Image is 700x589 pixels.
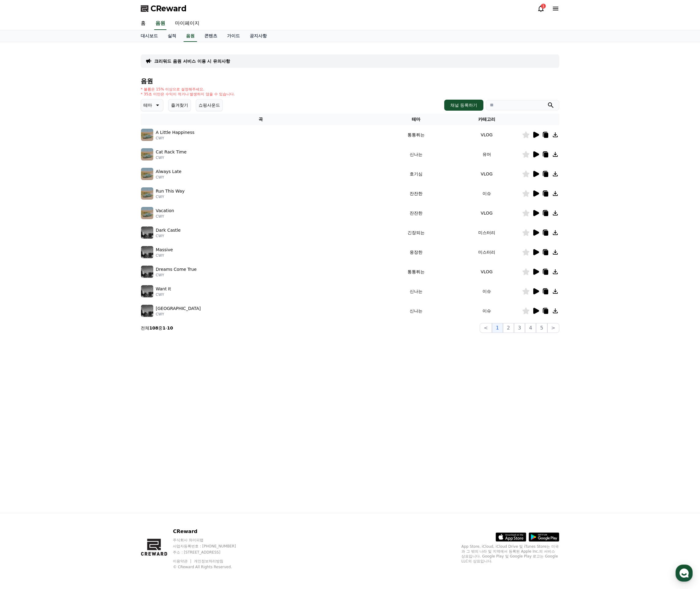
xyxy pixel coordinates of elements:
[381,203,451,223] td: 잔잔한
[136,30,163,42] a: 대시보드
[141,148,153,160] img: music
[381,262,451,282] td: 통통튀는
[156,208,174,214] p: Vacation
[141,226,153,239] img: music
[503,323,514,333] button: 2
[184,30,197,42] a: 음원
[381,145,451,164] td: 신나는
[451,262,522,282] td: VLOG
[162,326,166,330] strong: 1
[156,214,174,219] p: CWY
[173,550,248,555] p: 주소 : [STREET_ADDRESS]
[537,5,545,12] a: 1
[381,164,451,184] td: 호기심
[141,87,235,92] p: * 볼륨은 15% 이상으로 설정해주세요.
[514,323,525,333] button: 3
[381,282,451,301] td: 신나는
[451,203,522,223] td: VLOG
[461,544,559,564] p: App Store, iCloud, iCloud Drive 및 iTunes Store는 미국과 그 밖의 나라 및 지역에서 등록된 Apple Inc.의 서비스 상표입니다. Goo...
[156,312,201,317] p: CWY
[156,129,195,136] p: A Little Happiness
[156,305,201,312] p: [GEOGRAPHIC_DATA]
[173,538,248,543] p: 주식회사 와이피랩
[444,100,483,111] button: 채널 등록하기
[451,125,522,145] td: VLOG
[168,99,191,111] button: 즐겨찾기
[451,242,522,262] td: 미스터리
[143,101,152,109] p: 테마
[156,234,181,238] p: CWY
[156,247,173,253] p: Massive
[156,149,187,155] p: Cat Rack Time
[480,323,492,333] button: <
[451,184,522,203] td: 이슈
[492,323,503,333] button: 1
[154,58,230,64] a: 크리워드 음원 서비스 이용 시 유의사항
[141,129,153,141] img: music
[156,136,195,141] p: CWY
[141,99,163,111] button: 테마
[167,326,173,330] strong: 10
[156,155,187,160] p: CWY
[141,246,153,258] img: music
[151,4,187,13] span: CReward
[149,326,158,330] strong: 108
[136,17,151,30] a: 홈
[199,30,222,42] a: 콘텐츠
[451,164,522,184] td: VLOG
[156,292,171,297] p: CWY
[141,207,153,219] img: music
[541,4,546,9] div: 1
[141,285,153,297] img: music
[156,188,184,194] p: Run This Way
[536,323,547,333] button: 5
[156,194,184,199] p: CWY
[381,184,451,203] td: 잔잔한
[196,99,223,111] button: 쇼핑사운드
[173,544,248,549] p: 사업자등록번호 : [PHONE_NUMBER]
[156,286,171,292] p: Want It
[141,168,153,180] img: music
[156,175,181,180] p: CWY
[381,301,451,321] td: 신나는
[141,78,559,84] h4: 음원
[525,323,536,333] button: 4
[156,253,173,258] p: CWY
[173,528,248,535] p: CReward
[156,266,197,273] p: Dreams Come True
[156,227,181,234] p: Dark Castle
[156,273,197,278] p: CWY
[141,187,153,200] img: music
[451,301,522,321] td: 이슈
[194,559,223,563] a: 개인정보처리방침
[381,242,451,262] td: 웅장한
[141,4,187,13] a: CReward
[222,30,245,42] a: 가이드
[154,17,166,30] a: 음원
[173,565,248,569] p: © CReward All Rights Reserved.
[141,305,153,317] img: music
[451,114,522,125] th: 카테고리
[141,92,235,97] p: * 35초 미만은 수익이 적거나 발생하지 않을 수 있습니다.
[170,17,204,30] a: 마이페이지
[163,30,181,42] a: 실적
[141,325,173,331] p: 전체 중 -
[141,266,153,278] img: music
[451,145,522,164] td: 유머
[381,125,451,145] td: 통통튀는
[451,282,522,301] td: 이슈
[381,223,451,242] td: 긴장되는
[381,114,451,125] th: 테마
[547,323,559,333] button: >
[451,223,522,242] td: 미스터리
[245,30,272,42] a: 공지사항
[173,559,192,563] a: 이용약관
[141,114,381,125] th: 곡
[156,168,181,175] p: Always Late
